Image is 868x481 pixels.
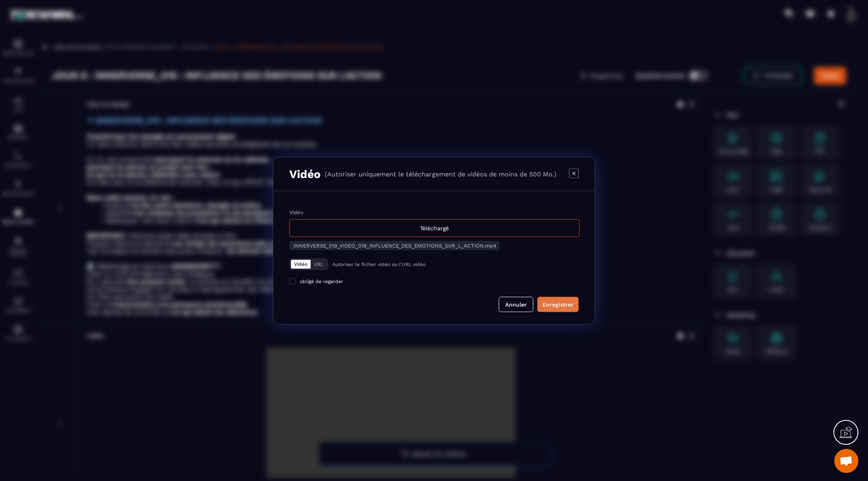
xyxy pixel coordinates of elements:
button: Annuler [499,297,533,312]
div: Téléchargé [289,219,579,237]
label: Vidéo [289,209,303,215]
button: Vidéo [291,260,311,268]
div: Enregistrer [542,300,573,308]
p: (Autoriser uniquement le téléchargement de vidéos de moins de 500 Mo.) [325,170,557,178]
a: Ouvrir le chat [834,449,858,473]
p: Autoriser le fichier vidéo ou l'URL vidéo [332,261,426,267]
button: URL [311,260,327,268]
span: INNERVERSE_019_VIDEO_019_INFLUENCE_DES_EMOTIONS_SUR_L_ACTION.mp4 [293,242,496,248]
h3: Vidéo [289,167,321,180]
button: Enregistrer [537,297,579,312]
span: obligé de regarder [300,278,343,284]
